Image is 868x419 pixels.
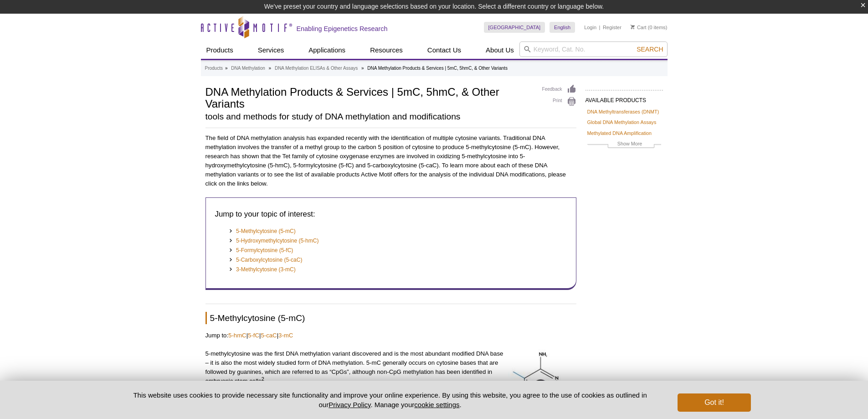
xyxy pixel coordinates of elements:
[367,66,508,71] li: DNA Methylation Products & Services | 5mC, 5hmC, & Other Variants
[587,108,659,116] a: DNA Methyltransferases (DNMT)
[278,332,293,339] a: 3-mC
[631,25,635,29] img: Your Cart
[275,64,358,72] a: DNA Methylation ELISAs & Other Assays
[205,331,576,340] p: Jump to: | | |
[261,332,277,339] a: 5-caC
[225,66,228,71] li: »
[228,332,247,339] a: 5-hmC
[236,236,318,245] a: 5-Hydroxymethylcytosine (5-hmC)
[414,401,459,409] button: cookie settings
[262,376,264,382] sup: 2
[205,64,223,72] a: Products
[480,41,519,59] a: About Us
[519,41,668,57] input: Keyword, Cat. No.
[215,209,567,220] h3: Jump to your topic of interest:
[365,41,408,59] a: Resources
[118,390,663,409] p: This website uses cookies to provide necessary site functionality and improve your online experie...
[587,118,657,126] a: Global DNA Methylation Assays
[205,113,533,121] h2: tools and methods for study of DNA methylation and modifications
[587,140,661,150] a: Show More
[297,25,388,33] h2: Enabling Epigenetics Research
[542,84,576,94] a: Feedback
[252,41,290,59] a: Services
[550,22,575,33] a: English
[236,255,302,264] a: 5-Carboxylcytosine (5-caC)
[422,41,467,59] a: Contact Us
[603,24,621,31] a: Register
[231,64,265,72] a: DNA Methylation
[236,227,296,236] a: 5-Methylcytosine (5-mC)
[205,134,576,188] p: The field of DNA methylation analysis has expanded recently with the identification of multiple c...
[303,41,351,59] a: Applications
[201,41,239,59] a: Products
[542,97,576,107] a: Print
[631,22,668,33] li: (0 items)
[631,24,647,31] a: Cart
[205,84,533,110] h1: DNA Methylation Products & Services | 5mC, 5hmC, & Other Variants
[329,401,370,409] a: Privacy Policy
[586,90,663,106] h2: AVAILABLE PRODUCTS
[248,332,259,339] a: 5-fC
[584,24,596,31] a: Login
[236,265,296,274] a: 3-Methylcytosine (3-mC)
[634,45,666,53] button: Search
[205,349,576,386] p: 5-methylcytosine was the first DNA methylation variant discovered and is the most abundant modifi...
[484,22,545,33] a: [GEOGRAPHIC_DATA]
[361,66,364,71] li: »
[637,46,663,53] span: Search
[236,246,293,255] a: 5-Formylcytosine (5-fC)
[269,66,272,71] li: »
[678,393,750,412] button: Got it!
[599,22,601,33] li: |
[205,312,576,324] h2: 5-Methylcytosine (5-mC)
[587,129,652,137] a: Methylated DNA Amplification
